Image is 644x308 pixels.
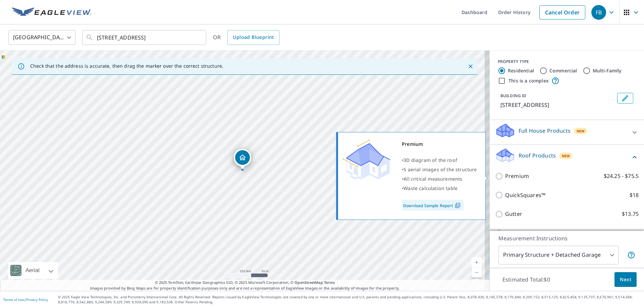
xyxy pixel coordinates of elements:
p: | [3,298,48,302]
div: OR [213,30,279,45]
div: • [402,165,477,174]
span: New [562,153,570,159]
span: Your report will include the primary structure and a detached garage if one exists. [627,251,635,259]
div: PROPERTY TYPE [498,59,636,65]
span: 5 aerial images of the structure [404,166,477,173]
span: 3D diagram of the roof [404,157,457,163]
div: Roof ProductsNew [495,147,639,167]
div: Primary Structure + Detached Garage [498,246,619,264]
p: Full House Products [519,127,571,135]
label: Multi-Family [593,67,622,74]
p: QuickSquares™ [505,191,545,199]
span: All critical measurements [404,176,462,182]
div: [GEOGRAPHIC_DATA] [8,28,75,47]
img: Pdf Icon [453,202,462,208]
button: Next [614,272,637,287]
p: Measurement Instructions [498,234,635,242]
button: Close [466,62,475,71]
div: FB [591,5,606,20]
p: Bid Perfect™ [505,229,538,237]
a: Current Level 17, Zoom Out [472,267,482,278]
div: Premium [402,139,477,149]
label: Commercial [549,67,577,74]
a: Terms [324,280,335,285]
a: Privacy Policy [26,297,48,302]
a: Terms of Use [3,297,24,302]
p: $24.25 - $75.5 [604,172,639,180]
label: This is a complex [508,77,549,84]
div: • [402,156,477,165]
p: $13.75 [622,210,639,218]
p: Gutter [505,210,522,218]
button: Edit building 1 [617,93,633,104]
a: OpenStreetMap [294,280,323,285]
div: Dropped pin, building 1, Residential property, 507 34th Ave Tuscaloosa, AL 35401 [234,149,251,170]
label: Residential [508,67,534,74]
div: Aerial [8,262,58,279]
p: Premium [505,172,529,180]
a: Download Sample Report [402,200,464,210]
img: EV Logo [12,7,91,17]
p: Check that the address is accurate, then drag the marker over the correct structure. [30,63,223,69]
img: Premium [343,139,390,180]
p: Estimated Total: $0 [497,272,555,287]
span: New [577,128,585,134]
a: Upload Blueprint [227,30,279,45]
p: Roof Products [519,151,556,160]
div: • [402,184,477,193]
div: Aerial [23,262,42,279]
p: © 2025 Eagle View Technologies, Inc. and Pictometry International Corp. All Rights Reserved. Repo... [58,295,641,305]
p: BUILDING ID [500,93,526,99]
p: $18 [630,229,639,237]
span: Upload Blueprint [233,33,274,42]
p: [STREET_ADDRESS] [500,101,614,109]
span: Next [620,275,631,284]
a: Current Level 17, Zoom In [472,257,482,267]
span: © 2025 TomTom, Earthstar Geographics SIO, © 2025 Microsoft Corporation, © [155,280,335,286]
p: $18 [630,191,639,199]
span: Waste calculation table [404,185,458,191]
a: Cancel Order [539,5,585,19]
div: • [402,174,477,184]
input: Search by address or latitude-longitude [97,28,193,47]
div: Full House ProductsNew [495,123,639,142]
